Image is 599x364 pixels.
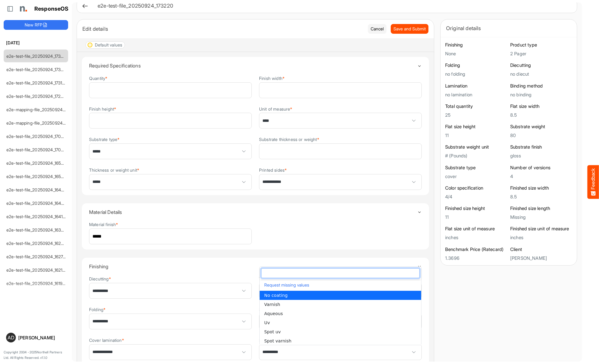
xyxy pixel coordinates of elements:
label: Diecutting [89,276,111,281]
div: dropdownlist [259,266,421,345]
span: AD [8,335,14,340]
h4: Material Details [89,209,417,215]
h6: Finished size length [510,205,572,211]
h6: Substrate weight unit [445,144,507,150]
a: e2e-test-file_20250924_165023 [6,174,69,179]
h6: Flat size width [510,103,572,109]
h6: Color specification [445,185,507,191]
h6: [DATE] [4,39,68,46]
label: Cover lamination [89,338,124,342]
img: Northell [17,3,29,15]
h5: 80 [510,133,572,138]
label: Substrate coating [259,338,295,342]
h6: Binding method [510,83,572,89]
label: Substrate thickness or weight [259,137,319,142]
a: e2e-test-file_20250924_164712 [6,187,68,192]
h5: inches [445,235,507,240]
summary: Toggle content [89,57,422,74]
h6: Folding [445,62,507,68]
a: e2e-test-file_20250924_161957 [6,281,67,286]
h6: Number of versions [510,165,572,171]
label: Folding [89,307,106,312]
h6: Substrate weight [510,124,572,130]
h5: cover [445,174,507,179]
a: e2e-test-file_20250924_162904 [6,241,69,246]
label: Trimming [259,276,279,281]
a: e2e-mapping-file_20250924_172830 [6,107,78,112]
h6: Benchmark Price (Ratecard) [445,246,507,252]
h5: 8.5 [510,112,572,118]
h6: Client [510,246,572,252]
summary: Toggle content [89,258,422,275]
a: e2e-test-file_20250924_173139 [6,80,67,85]
a: e2e-test-file_20250924_172913 [6,94,67,99]
h5: 25 [445,112,507,118]
button: Cancel [368,24,386,34]
ul: popup [260,291,421,345]
div: Edit details [82,25,363,33]
h5: no binding [510,92,572,97]
h6: Product type [510,42,572,48]
h5: no lamination [445,92,507,97]
span: Varnish [264,302,280,307]
div: Original details [446,24,571,33]
h5: 11 [445,133,507,138]
a: e2e-test-file_20250924_173220 [6,53,68,59]
span: Save and Submit [393,26,426,32]
a: e2e-test-file_20250924_164137 [6,214,68,219]
button: Feedback [587,165,599,199]
h4: Finishing [89,264,417,269]
h6: Lamination [445,83,507,89]
h5: 11 [445,215,507,220]
h6: Substrate finish [510,144,572,150]
button: Save and Submit Progress [391,24,428,34]
h6: Finishing [445,42,507,48]
a: e2e-test-file_20250924_164246 [6,201,69,206]
a: e2e-test-file_20250924_165507 [6,160,68,166]
label: Finish width [259,76,285,81]
h5: 1.3696 [445,256,507,261]
label: Quantity [89,76,107,81]
summary: Toggle content [89,203,422,221]
span: Spot uv [264,329,281,334]
h5: 4 [510,174,572,179]
h6: Total quantity [445,103,507,109]
span: No coating [264,293,288,298]
h5: gloss [510,153,572,158]
button: New RFP [4,20,68,30]
input: dropdownlistfilter [261,269,419,278]
label: Unit of measure [259,107,293,111]
a: e2e-test-file_20250924_162747 [6,254,68,259]
label: Printed sides [259,168,287,172]
h4: Required Specifications [89,63,417,68]
h5: Missing [510,215,572,220]
label: Thickness or weight unit [89,168,139,172]
h6: Finished size width [510,185,572,191]
label: Material finish [89,222,118,227]
h5: 8.5 [510,194,572,199]
a: e2e-test-file_20250924_170436 [6,147,69,152]
button: Request missing values [263,281,418,289]
span: Aqueous [264,311,283,316]
h6: Substrate type [445,165,507,171]
h6: Flat size height [445,124,507,130]
h5: 4/4 [445,194,507,199]
h5: # (Pounds) [445,153,507,158]
label: Finish height [89,107,116,111]
label: Substrate type [89,137,119,142]
span: Uv [264,320,270,325]
h5: no folding [445,71,507,77]
p: Copyright 2004 - 2025 Northell Partners Ltd. All Rights Reserved. v 1.1.0 [4,350,68,360]
a: e2e-test-file_20250924_162142 [6,267,68,273]
h5: inches [510,235,572,240]
div: Default values [95,43,122,47]
h6: e2e-test-file_20250924_173220 [98,3,567,9]
a: e2e-test-file_20250924_173217 [6,67,67,72]
h1: ResponseOS [34,6,69,12]
span: Spot varnish [264,338,292,343]
h6: Diecutting [510,62,572,68]
h6: Finished size height [445,205,507,211]
a: e2e-mapping-file_20250924_172435 [6,120,78,125]
a: e2e-test-file_20250924_170558 [6,134,68,139]
div: [PERSON_NAME] [18,335,66,340]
